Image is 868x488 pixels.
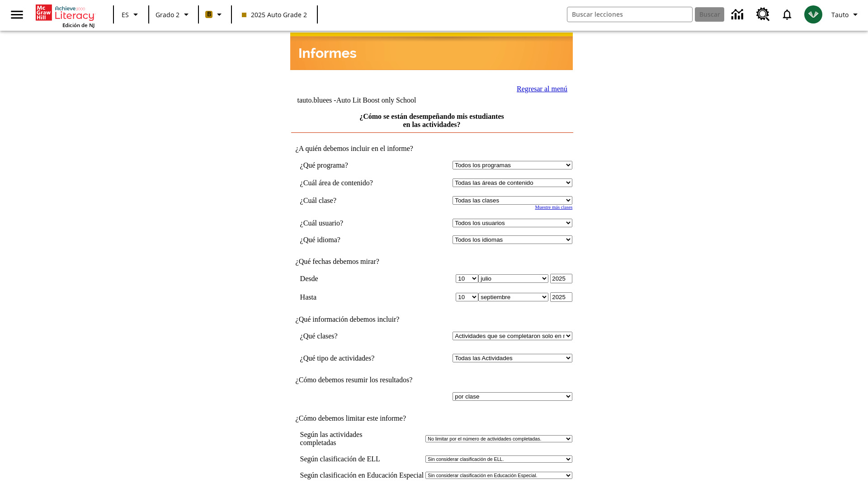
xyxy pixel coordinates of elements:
span: B [207,9,211,20]
button: Grado: Grado 2, Elige un grado [152,6,195,23]
nobr: Auto Lit Boost only School [336,96,416,104]
td: Según clasificación de ELL [300,455,424,463]
span: 2025 Auto Grade 2 [242,10,307,19]
input: Buscar campo [567,7,692,22]
button: Perfil/Configuración [828,6,864,23]
td: Según clasificación en Educación Especial [300,471,424,479]
td: Según las actividades completadas [300,431,424,447]
td: ¿Cómo debemos limitar este informe? [291,414,573,422]
td: Desde [300,274,402,283]
a: Muestre más clases [535,205,572,210]
img: header [290,33,573,70]
a: Centro de información [726,2,751,27]
td: ¿Qué idioma? [300,235,402,244]
span: Grado 2 [156,10,179,19]
td: tauto.bluees - [297,96,463,104]
a: ¿Cómo se están desempeñando mis estudiantes en las actividades? [359,113,504,128]
span: ES [122,10,129,19]
td: ¿Qué clases? [300,332,402,340]
td: ¿Qué programa? [300,161,402,169]
td: ¿Cuál usuario? [300,219,402,227]
a: Regresar al menú [517,85,567,93]
td: ¿Cómo debemos resumir los resultados? [291,376,573,384]
td: ¿A quién debemos incluir en el informe? [291,145,573,153]
button: Lenguaje: ES, Selecciona un idioma [117,6,146,23]
td: Hasta [300,292,402,302]
span: Tauto [831,10,849,19]
button: Escoja un nuevo avatar [799,3,828,26]
a: Centro de recursos, Se abrirá en una pestaña nueva. [751,2,775,27]
td: ¿Qué tipo de actividades? [300,354,402,362]
nobr: ¿Cuál área de contenido? [300,179,373,187]
td: ¿Qué información debemos incluir? [291,315,573,324]
div: Portada [36,3,94,28]
td: ¿Cuál clase? [300,196,402,205]
img: avatar image [804,5,822,23]
td: ¿Qué fechas debemos mirar? [291,258,573,266]
a: Notificaciones [775,3,799,26]
button: Abrir el menú lateral [4,1,30,28]
button: Boost El color de la clase es anaranjado claro. Cambiar el color de la clase. [202,6,228,23]
span: Edición de NJ [62,22,94,28]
